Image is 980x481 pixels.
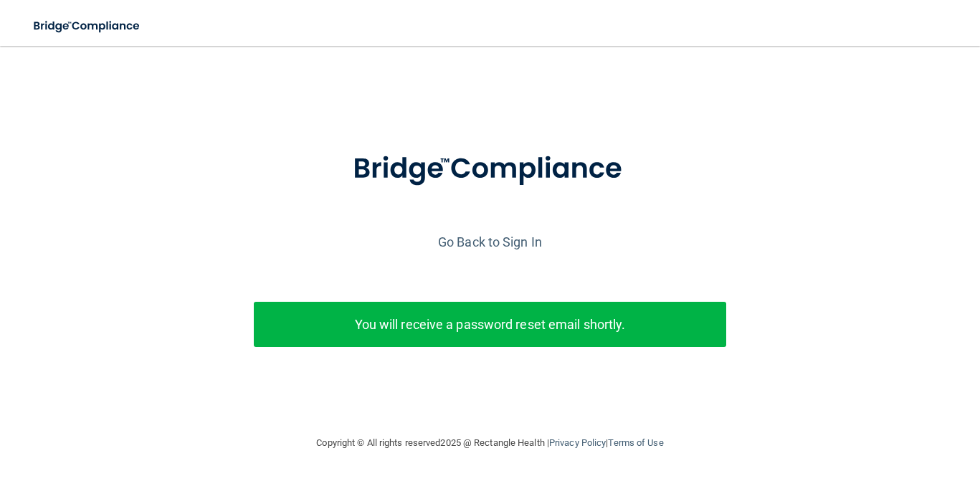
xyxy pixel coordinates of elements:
[608,437,663,448] a: Terms of Use
[323,132,657,206] img: bridge_compliance_login_screen.278c3ca4.svg
[265,313,715,336] p: You will receive a password reset email shortly.
[438,234,542,249] a: Go Back to Sign In
[229,420,752,466] div: Copyright © All rights reserved 2025 @ Rectangle Health | |
[549,437,606,448] a: Privacy Policy
[22,11,153,41] img: bridge_compliance_login_screen.278c3ca4.svg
